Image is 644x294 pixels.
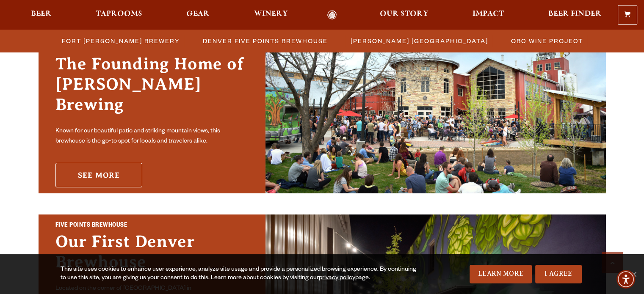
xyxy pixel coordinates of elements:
[319,275,355,282] a: privacy policy
[61,266,422,283] div: This site uses cookies to enhance user experience, analyze site usage and provide a personalized ...
[548,11,601,17] span: Beer Finder
[265,37,606,193] img: Fort Collins Brewery & Taproom'
[62,35,180,47] span: Fort [PERSON_NAME] Brewery
[55,126,249,147] p: Known for our beautiful patio and striking mountain views, this brewhouse is the go-to spot for l...
[473,11,504,17] span: Impact
[616,270,635,289] div: Accessibility Menu
[55,220,249,231] h2: Five Points Brewhouse
[96,11,142,17] span: Taprooms
[249,10,293,20] a: Winery
[316,10,348,20] a: Odell Home
[25,10,57,20] a: Beer
[345,35,492,47] a: [PERSON_NAME] [GEOGRAPHIC_DATA]
[535,265,582,283] a: I Agree
[181,10,215,20] a: Gear
[55,54,249,123] h3: The Founding Home of [PERSON_NAME] Brewing
[467,10,509,20] a: Impact
[203,35,328,47] span: Denver Five Points Brewhouse
[374,10,434,20] a: Our Story
[542,10,607,20] a: Beer Finder
[55,163,142,187] a: See More
[506,35,587,47] a: OBC Wine Project
[31,11,52,17] span: Beer
[57,35,184,47] a: Fort [PERSON_NAME] Brewery
[186,11,210,17] span: Gear
[90,10,148,20] a: Taprooms
[470,265,532,283] a: Learn More
[254,11,288,17] span: Winery
[351,35,488,47] span: [PERSON_NAME] [GEOGRAPHIC_DATA]
[602,252,623,273] a: Scroll to top
[55,231,249,280] h3: Our First Denver Brewhouse
[380,11,428,17] span: Our Story
[198,35,332,47] a: Denver Five Points Brewhouse
[511,35,583,47] span: OBC Wine Project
